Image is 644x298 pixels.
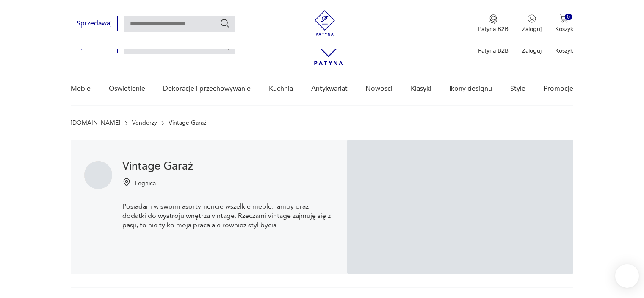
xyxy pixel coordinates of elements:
a: Vendorzy [132,120,157,126]
a: Promocje [544,72,573,105]
p: Koszyk [555,47,573,55]
button: Zaloguj [522,14,542,33]
button: Szukaj [220,18,230,28]
h1: Vintage Garaż [122,161,334,171]
a: Sprzedawaj [71,43,118,49]
a: Oświetlenie [109,72,145,105]
a: Klasyki [411,72,431,105]
img: Ikonka pinezki mapy [122,178,131,187]
p: Zaloguj [522,47,542,55]
button: Patyna B2B [478,14,509,33]
button: 0Koszyk [555,14,573,33]
p: Legnica [135,179,156,187]
a: Nowości [365,72,392,105]
a: [DOMAIN_NAME] [71,120,120,126]
a: Antykwariat [311,72,348,105]
p: Koszyk [555,25,573,33]
p: Posiadam w swoim asortymencie wszelkie meble, lampy oraz dodatki do wystroju wnętrza vintage. Rze... [122,202,334,230]
img: Patyna - sklep z meblami i dekoracjami vintage [312,10,337,36]
a: Meble [71,72,91,105]
p: Patyna B2B [478,47,509,55]
div: 0 [565,14,572,21]
img: Ikonka użytkownika [528,14,536,23]
a: Kuchnia [269,72,293,105]
p: Zaloguj [522,25,542,33]
p: Patyna B2B [478,25,509,33]
a: Ikona medaluPatyna B2B [478,14,509,33]
img: Ikona koszyka [560,14,568,23]
button: Sprzedawaj [71,16,118,31]
iframe: Smartsupp widget button [615,264,639,288]
p: Vintage Garaż [169,120,206,126]
img: Ikona medalu [489,14,498,24]
a: Style [510,72,525,105]
a: Dekoracje i przechowywanie [163,72,251,105]
a: Sprzedawaj [71,21,118,27]
a: Ikony designu [449,72,492,105]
